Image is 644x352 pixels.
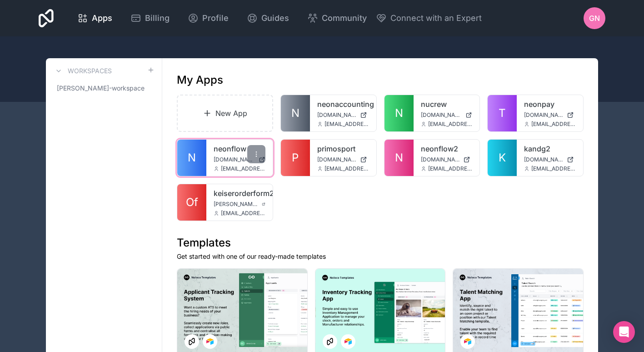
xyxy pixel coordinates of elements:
[524,99,576,110] a: neonpay
[322,12,367,25] span: Community
[206,338,214,345] img: Airtable Logo
[214,188,265,199] a: keiserorderform2
[421,111,473,119] a: [DOMAIN_NAME]
[428,121,473,128] span: [EMAIL_ADDRESS][DOMAIN_NAME]
[488,140,517,176] a: K
[376,12,482,25] button: Connect with an Expert
[384,95,414,131] a: N
[53,65,112,76] a: Workspaces
[202,12,229,25] span: Profile
[464,338,471,345] img: Airtable Logo
[221,165,265,172] span: [EMAIL_ADDRESS][DOMAIN_NAME]
[177,236,584,250] h1: Templates
[186,195,198,210] span: Of
[177,184,206,221] a: Of
[324,121,369,128] span: [EMAIL_ADDRESS][DOMAIN_NAME]
[524,156,576,163] a: [DOMAIN_NAME]
[421,99,473,110] a: nucrew
[395,151,403,165] span: N
[188,151,196,165] span: N
[589,13,600,24] span: GN
[324,165,369,172] span: [EMAIL_ADDRESS][DOMAIN_NAME]
[384,140,414,176] a: N
[390,12,482,25] span: Connect with an Expert
[177,73,223,87] h1: My Apps
[421,143,473,154] a: neonflow2
[531,121,576,128] span: [EMAIL_ADDRESS][DOMAIN_NAME]
[317,156,356,163] span: [DOMAIN_NAME]
[53,80,155,96] a: [PERSON_NAME]-workspace
[214,201,258,208] span: [PERSON_NAME][DOMAIN_NAME]
[180,8,236,28] a: Profile
[499,106,506,121] span: T
[524,111,576,119] a: [DOMAIN_NAME]
[68,66,112,75] h3: Workspaces
[421,111,462,119] span: [DOMAIN_NAME]
[524,156,563,163] span: [DOMAIN_NAME]
[214,143,265,154] a: neonflow
[221,210,265,217] span: [EMAIL_ADDRESS][DOMAIN_NAME]
[317,111,356,119] span: [DOMAIN_NAME]
[524,143,576,154] a: kandg2
[317,111,369,119] a: [DOMAIN_NAME]
[57,84,145,93] span: [PERSON_NAME]-workspace
[613,321,635,343] div: Open Intercom Messenger
[92,12,112,25] span: Apps
[344,338,352,345] img: Airtable Logo
[421,156,473,163] a: [DOMAIN_NAME]
[240,8,296,28] a: Guides
[428,165,473,172] span: [EMAIL_ADDRESS][DOMAIN_NAME]
[214,156,255,163] span: [DOMAIN_NAME]
[300,8,374,28] a: Community
[395,106,403,121] span: N
[499,151,506,165] span: K
[214,201,265,208] a: [PERSON_NAME][DOMAIN_NAME]
[291,106,300,121] span: N
[317,143,369,154] a: primosport
[145,12,170,25] span: Billing
[488,95,517,131] a: T
[177,95,273,132] a: New App
[524,111,563,119] span: [DOMAIN_NAME]
[177,252,584,261] p: Get started with one of our ready-made templates
[317,156,369,163] a: [DOMAIN_NAME]
[317,99,369,110] a: neonaccounting
[281,140,310,176] a: P
[292,151,299,165] span: P
[281,95,310,131] a: N
[214,156,265,163] a: [DOMAIN_NAME]
[261,12,289,25] span: Guides
[531,165,576,172] span: [EMAIL_ADDRESS][DOMAIN_NAME]
[123,8,177,28] a: Billing
[421,156,460,163] span: [DOMAIN_NAME]
[177,140,206,176] a: N
[70,8,120,28] a: Apps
